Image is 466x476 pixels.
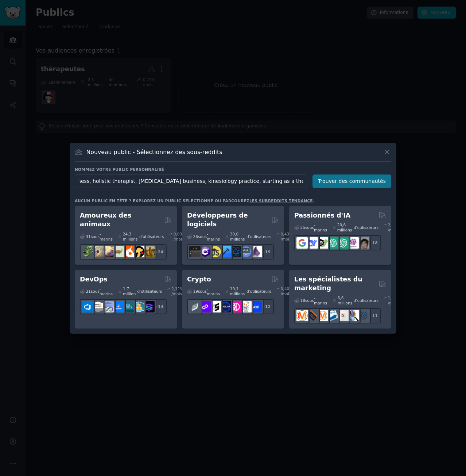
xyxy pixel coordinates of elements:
[75,167,164,172] font: Nommez votre public personnalisé
[171,287,180,291] font: 2,11
[313,199,314,203] font: .
[75,174,307,188] input: Choisissez un nom court, comme « Marketeurs numériques » ou « Cinéphiles »
[240,246,252,257] img: AskComputerScience
[294,276,362,292] font: Les spécialistes du marketing
[193,234,198,239] font: 26
[220,246,231,257] img: Programmation iOS
[158,304,163,309] font: 14
[86,149,222,156] font: Nouveau public - Sélectionnez des sous-reddits
[307,237,318,249] img: DeepSeek
[102,246,114,257] img: geckos léopards
[314,223,327,232] font: -marins
[102,301,114,312] img: Docker_DevOps
[91,234,100,239] font: sous
[337,310,349,321] img: annonces Google
[86,289,91,293] font: 21
[240,301,252,312] img: CryptoNews
[100,287,113,296] font: -marins
[199,246,211,257] img: csharp
[265,304,271,309] font: 12
[80,212,131,228] font: Amoureux des animaux
[171,287,183,296] font: % /mois
[281,287,289,291] font: 0,40
[189,301,201,312] img: ethfinance
[143,246,155,257] img: race de chien
[305,298,314,303] font: sous
[123,287,136,296] font: 1,7 million
[86,234,91,239] font: 31
[294,212,350,219] font: Passionnés d'IA
[281,287,293,296] font: % /mois
[300,298,305,303] font: 18
[139,234,164,239] font: d'utilisateurs
[312,174,391,188] button: Trouver des communautés
[92,301,104,312] img: Experts certifiés AWS
[358,310,369,321] img: Marketing en ligne
[133,246,144,257] img: Conseils pour animaux de compagnie
[296,237,308,249] img: GoogleGeminiAI
[123,232,137,241] font: 24,3 millions
[210,246,221,257] img: apprendre JavaScript
[249,199,313,203] a: les subreddits tendance
[358,237,369,249] img: Intelligence artificielle
[193,289,198,293] font: 19
[327,310,338,321] img: Marketing par courriel
[80,276,108,283] font: DevOps
[318,178,386,184] font: Trouver des communautés
[123,301,134,312] img: ingénierie de plateforme
[82,301,93,312] img: Azure DevOps
[220,301,231,312] img: web3
[199,301,211,312] img: 0xPolygon
[347,237,359,249] img: OpenAIDev
[246,289,271,293] font: d'utilisateurs
[230,232,245,241] font: 30,0 millions
[137,289,162,293] font: d'utilisateurs
[113,246,124,257] img: tortue
[75,199,249,203] font: Aucun public en tête ? Explorez un public sélectionné ou parcourez
[338,296,352,305] font: 6,6 millions
[372,241,378,245] font: 18
[337,237,349,249] img: chatgpt_prompts_
[265,250,271,254] font: 19
[281,232,289,236] font: 0,43
[123,246,134,257] img: calopsitte
[230,301,241,312] img: défiblockchain
[198,234,207,239] font: sous
[158,250,163,254] font: 24
[314,296,327,305] font: -marins
[317,310,328,321] img: AskMarketing
[317,237,328,249] img: Catalogue d'outils AI
[207,287,220,296] font: -marins
[143,301,155,312] img: Ingénieurs de plateforme
[100,232,113,241] font: -marins
[174,232,182,236] font: 0,83
[296,310,308,321] img: marketing de contenu
[327,237,338,249] img: chatgpt_promptConception
[354,298,378,303] font: d'utilisateurs
[354,225,378,230] font: d'utilisateurs
[372,314,378,318] font: 11
[198,289,207,293] font: sous
[251,246,262,257] img: élixir
[189,246,201,257] img: logiciel
[300,225,305,230] font: 25
[230,287,245,296] font: 19,1 millions
[305,225,314,230] font: sous
[82,246,93,257] img: herpétologie
[246,234,271,239] font: d'utilisateurs
[207,232,220,241] font: -marins
[388,296,396,300] font: 1,26
[388,223,400,232] font: % /mois
[251,301,262,312] img: défi_
[307,310,318,321] img: bigseo
[187,212,248,228] font: Développeurs de logiciels
[347,310,359,321] img: Recherche en marketing
[91,289,100,293] font: sous
[133,301,144,312] img: aws_cdk
[187,276,211,283] font: Crypto
[230,246,241,257] img: réactifnatif
[210,301,221,312] img: ethstaker
[92,246,104,257] img: ballpython
[337,223,352,232] font: 20,6 millions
